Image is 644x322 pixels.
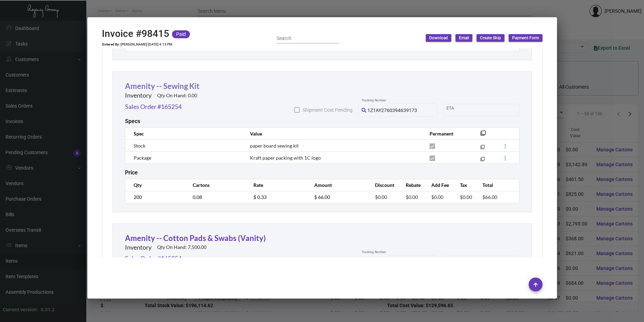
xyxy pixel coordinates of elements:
div: Current version: [3,306,38,313]
mat-icon: filter_none [480,132,486,138]
mat-icon: filter_none [480,158,485,163]
th: Permanent [423,128,470,140]
button: Create Ship [477,34,504,42]
th: Tax [453,179,475,191]
th: Cartons [186,179,247,191]
td: [PERSON_NAME] [DATE] 4:13 PM [120,42,173,47]
span: Kraft paper packing with 1C logo [250,155,321,161]
span: paper board sewing kit [250,143,299,149]
span: $0.00 [373,42,385,48]
td: Entered By: [102,42,120,47]
span: $0.00 [404,42,416,48]
button: Payment Form [509,34,542,42]
a: Sales Order #165254 [125,102,182,111]
h2: Specs [125,118,140,124]
h2: Invoice #98415 [102,28,169,40]
h2: Inventory [125,244,152,251]
span: Shipment Cost Pending [302,106,353,114]
a: Amenity -- Sewing Kit [125,81,200,91]
th: Spec [125,128,243,140]
span: $0.00 [460,194,472,200]
a: Amenity -- Cotton Pads & Swabs (Vanity) [125,233,266,243]
span: Payment Form [512,35,539,41]
th: Discount [368,179,399,191]
span: $66.00 [482,194,497,200]
div: 0.51.2 [41,306,55,313]
th: Amount [307,179,368,191]
span: 1Z1AY2760394639173 [367,108,417,113]
th: Rate [247,179,307,191]
span: $0.00 [431,194,443,200]
span: Email [459,35,469,41]
th: Total [475,179,501,191]
span: $0.00 [375,194,387,200]
h2: Qty On Hand: 0.00 [157,93,197,99]
span: Download [429,35,448,41]
input: Start date [446,107,468,113]
span: $0.00 [406,194,418,200]
input: End date [474,107,507,113]
button: Email [455,34,472,42]
h2: Inventory [125,92,152,99]
mat-chip: Paid [172,30,190,38]
span: Create Ship [480,35,501,41]
th: Add Fee [424,179,453,191]
h2: Qty On Hand: 7,500.00 [157,244,206,250]
th: Value [243,128,422,140]
th: Qty [125,179,186,191]
button: Download [426,34,451,42]
span: Package [134,155,151,161]
mat-icon: filter_none [480,146,485,151]
span: $0.00 [458,42,470,48]
th: Rebate [399,179,424,191]
a: Sales Order #165254 [125,254,182,263]
span: $0.00 [429,42,441,48]
span: Stock [134,143,145,149]
h2: Price [125,169,138,176]
span: $637.50 [480,42,497,48]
